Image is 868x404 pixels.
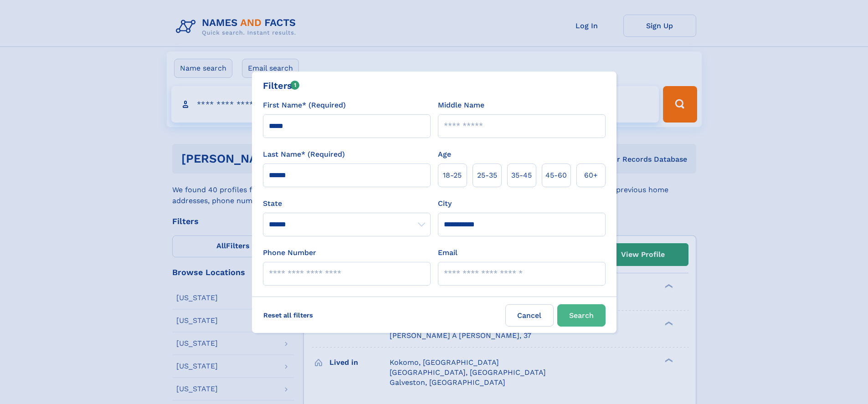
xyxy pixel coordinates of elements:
[438,198,452,209] label: City
[443,170,462,181] span: 18‑25
[263,79,300,92] div: Filters
[557,304,606,327] button: Search
[263,247,316,258] label: Phone Number
[257,304,319,326] label: Reset all filters
[438,149,451,160] label: Age
[263,149,345,160] label: Last Name* (Required)
[438,100,484,111] label: Middle Name
[477,170,497,181] span: 25‑35
[545,170,567,181] span: 45‑60
[584,170,598,181] span: 60+
[511,170,532,181] span: 35‑45
[263,198,431,209] label: State
[505,304,554,327] label: Cancel
[263,100,346,111] label: First Name* (Required)
[438,247,457,258] label: Email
